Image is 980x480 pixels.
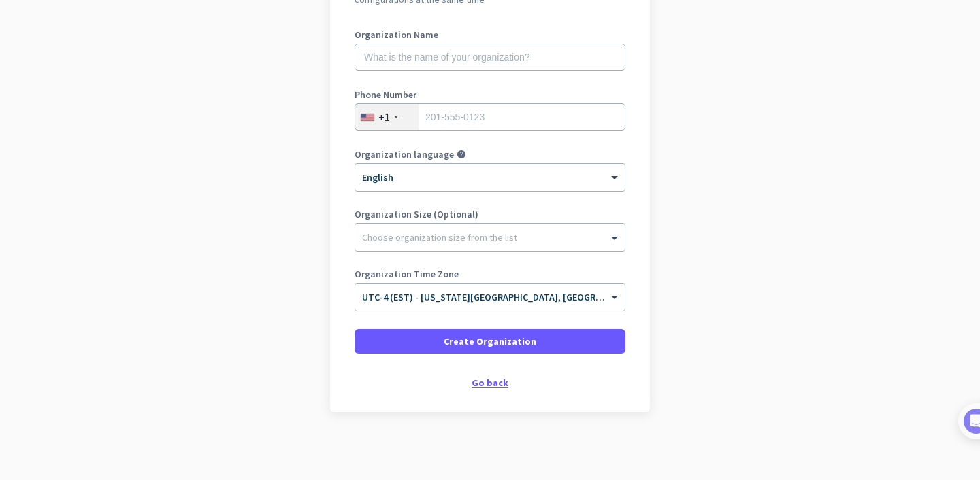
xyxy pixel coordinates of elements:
label: Organization Name [355,30,625,39]
button: Create Organization [355,329,625,354]
input: 201-555-0123 [355,103,625,131]
input: What is the name of your organization? [355,44,625,71]
label: Organization Time Zone [355,269,625,279]
div: Go back [355,378,625,388]
div: +1 [378,110,390,124]
label: Phone Number [355,90,625,99]
span: Create Organization [444,335,536,348]
label: Organization language [355,150,454,159]
label: Organization Size (Optional) [355,209,625,219]
i: help [457,150,466,159]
